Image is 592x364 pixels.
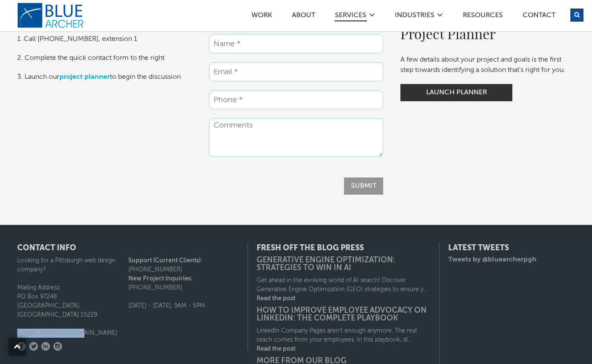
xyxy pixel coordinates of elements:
a: Industries [394,12,435,21]
a: Resources [462,12,503,21]
p: LinkedIn Company Pages aren’t enough anymore. The real reach comes from your employees. In this p... [257,327,431,345]
a: Tweets by @bluearcherpgh [448,256,536,263]
input: Submit [344,177,383,195]
p: 3. Launch our to begin the discussion [17,72,192,82]
h4: Latest Tweets [448,244,575,252]
a: LinkedIn [41,342,50,351]
p: 2. Complete the quick contact form to the right [17,53,192,63]
p: [PHONE_NUMBER] [128,256,239,274]
strong: Support (Current Clients): [128,258,202,264]
p: Looking for a Pittsburgh web design company? [17,256,128,274]
p: [DATE] - [DATE], 9AM - 5PM [128,302,239,311]
a: Twitter [29,342,38,351]
a: Launch Planner [400,84,512,101]
strong: New Project Inquiries: [128,276,192,282]
a: Instagram [53,342,62,351]
h4: Fresh Off the Blog Press [257,244,431,252]
a: How to Improve Employee Advocacy on LinkedIn: The Complete Playbook [257,307,431,322]
a: Generative Engine Optimization: Strategies to Win in AI [257,256,431,272]
input: Phone * [209,90,383,109]
p: A few details about your project and goals is the first step towards identifying a solution that'... [400,55,575,75]
p: 1. Call [PHONE_NUMBER], extension 1 [17,34,192,44]
a: SERVICES [335,12,367,22]
p: [PHONE_NUMBER] [128,274,239,292]
a: Read the post [257,294,431,303]
input: Name * [209,34,383,53]
p: Mailing Address: PO Box 97248 [GEOGRAPHIC_DATA], [GEOGRAPHIC_DATA] 15229 [17,283,128,320]
a: Work [251,12,273,21]
h4: CONTACT INFO [17,244,239,252]
p: [EMAIL_ADDRESS][DOMAIN_NAME] [17,329,128,338]
input: Email * [209,62,383,81]
a: Contact [522,12,556,21]
a: Read the post [257,345,431,354]
a: ABOUT [291,12,316,21]
a: logo [17,3,86,28]
a: project planner [59,74,110,81]
p: Get ahead in the evolving world of AI search! Discover Generative Engine Optimization (GEO) strat... [257,276,431,294]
